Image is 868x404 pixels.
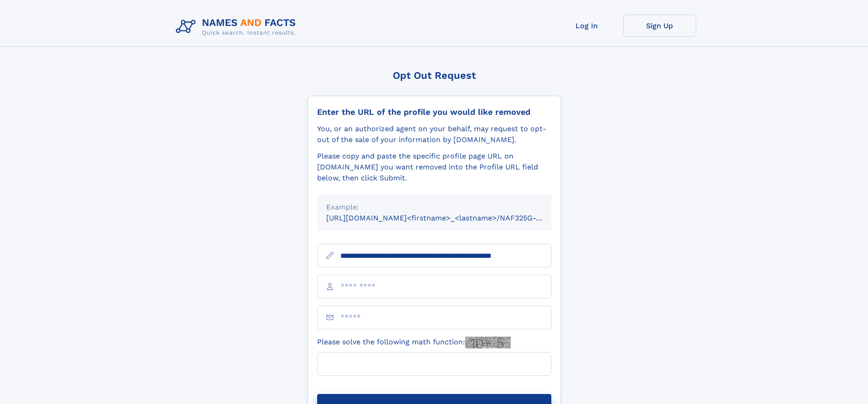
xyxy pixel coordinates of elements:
label: Please solve the following math function: [317,337,511,348]
div: Opt Out Request [308,70,561,81]
img: Logo Names and Facts [172,15,303,39]
a: Log In [550,15,623,37]
div: You, or an authorized agent on your behalf, may request to opt-out of the sale of your informatio... [317,123,551,145]
small: [URL][DOMAIN_NAME]<firstname>_<lastname>/NAF325G-xxxxxxxx [326,214,569,222]
div: Example: [326,202,542,213]
div: Enter the URL of the profile you would like removed [317,107,551,117]
a: Sign Up [623,15,696,37]
div: Please copy and paste the specific profile page URL on [DOMAIN_NAME] you want removed into the Pr... [317,151,551,184]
